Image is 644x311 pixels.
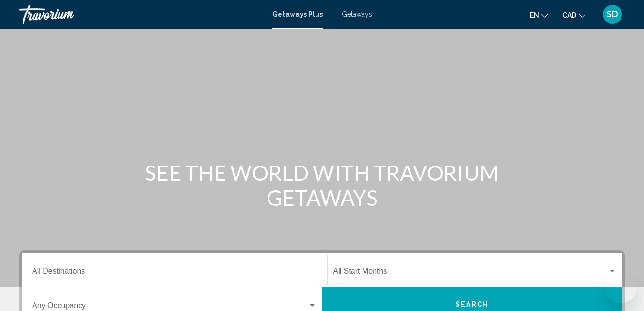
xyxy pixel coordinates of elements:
[456,301,489,309] span: Search
[342,11,372,18] a: Getaways
[600,4,625,24] button: User Menu
[272,11,323,18] a: Getaways Plus
[530,8,548,22] button: Change language
[19,5,263,24] a: Travorium
[530,11,539,19] span: en
[142,160,502,210] h1: SEE THE WORLD WITH TRAVORIUM GETAWAYS
[606,273,636,303] iframe: Bouton de lancement de la fenêtre de messagerie
[607,10,618,19] span: SD
[562,11,576,19] span: CAD
[562,8,585,22] button: Change currency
